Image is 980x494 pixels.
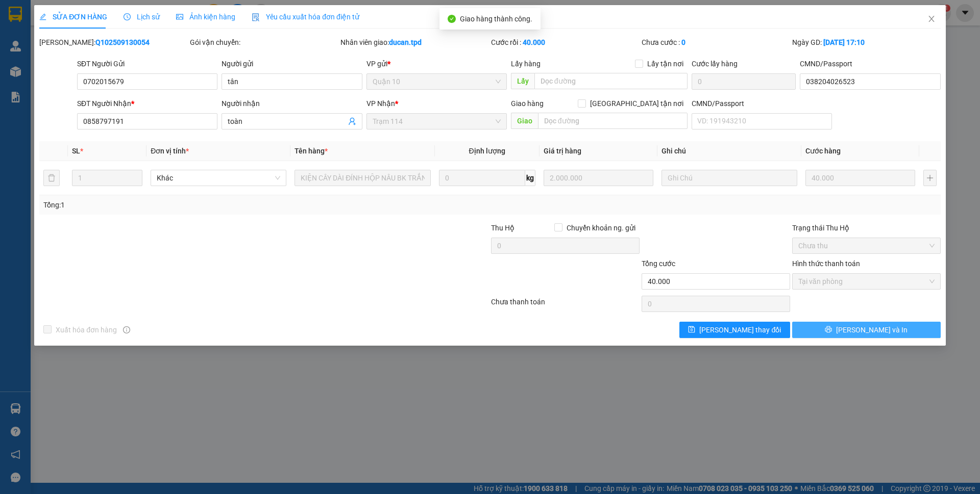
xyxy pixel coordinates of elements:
span: Định lượng [469,147,505,155]
th: Ghi chú [657,141,801,161]
span: ĐQ2509140003 [18,5,69,13]
span: VP Nhận [366,99,395,108]
button: Close [917,5,946,34]
span: [PERSON_NAME] và In [836,324,908,335]
span: SỬA ĐƠN HÀNG [39,13,107,21]
input: 0 [805,170,915,186]
div: [PERSON_NAME]: [39,37,188,48]
button: plus [923,170,937,186]
div: CMND/Passport [692,98,832,109]
strong: VP: SĐT: [25,38,128,46]
input: Dọc đường [538,113,688,129]
span: Khác [157,170,280,186]
input: Cước lấy hàng [692,73,796,90]
span: Lấy [511,73,534,89]
input: VD: Bàn, Ghế [295,170,430,186]
span: Ảnh kiện hàng [176,13,235,21]
span: [PERSON_NAME] thay đổi [699,324,781,335]
span: 08:40 [94,5,112,13]
span: check-circle [448,15,456,23]
b: ducan.tpd [389,38,422,46]
img: icon [252,13,260,21]
span: Giao hàng thành công. [460,15,532,23]
span: Lấy hàng [511,60,541,68]
button: printer[PERSON_NAME] và In [792,322,941,338]
span: Chuyển khoản ng. gửi [562,222,640,233]
b: 0 [681,38,685,46]
span: Thu Hộ [491,224,514,232]
div: Chưa cước : [642,37,790,48]
strong: CTY XE KHÁCH [44,13,110,24]
div: Trạng thái Thu Hộ [792,222,941,233]
span: info-circle [123,326,130,333]
div: Ngày GD: [792,37,941,48]
span: Chưa thu [798,238,935,253]
button: save[PERSON_NAME] thay đổi [679,322,790,338]
label: Cước lấy hàng [692,60,738,68]
span: clock-circle [124,13,131,20]
b: 40.000 [523,38,545,46]
div: Nhân viên giao: [340,37,489,48]
input: 0 [544,170,653,186]
span: edit [39,13,46,20]
span: [GEOGRAPHIC_DATA] tận nơi [586,98,688,109]
span: Tại văn phòng [798,274,935,289]
span: Quận 10 [84,59,121,70]
span: PHIẾU GỬI HÀNG [40,46,115,58]
span: Đơn vị tính [151,147,189,155]
span: Trạm 114 [36,38,67,46]
span: Giao hàng [511,99,544,108]
span: Xuất hóa đơn hàng [52,324,121,335]
div: VP gửi [366,58,507,69]
span: close [927,15,936,23]
div: SĐT Người Nhận [77,98,217,109]
div: Người gửi [222,58,362,69]
strong: THIÊN PHÁT ĐẠT [39,25,113,37]
span: picture [176,13,183,20]
div: Cước rồi : [491,37,640,48]
div: Người nhận [222,98,362,109]
span: SL [72,147,80,155]
input: Ghi Chú [661,170,797,186]
span: Giao [511,113,538,129]
span: Lịch sử [124,13,160,21]
span: Yêu cầu xuất hóa đơn điện tử [252,13,359,21]
span: Lấy tận nơi [643,58,688,69]
div: Gói vận chuyển: [190,37,338,48]
b: Q102509130054 [95,38,150,46]
span: user-add [348,117,356,125]
span: save [688,326,695,334]
input: Dọc đường [534,73,688,89]
span: 02513607707 [83,38,128,46]
span: printer [825,326,832,334]
span: Trạm 114 [373,114,501,129]
div: Tổng: 1 [43,199,378,211]
span: Trạm 114 -> [32,59,121,70]
button: delete [43,170,60,186]
span: kg [525,170,535,186]
div: Chưa thanh toán [490,296,641,314]
span: Quận 10 [373,74,501,89]
span: Giá trị hàng [544,147,581,155]
span: Tên hàng [295,147,328,155]
span: vinh CMND: [23,72,67,80]
span: Cước hàng [805,147,841,155]
div: SĐT Người Gửi [77,58,217,69]
b: [DATE] 17:10 [823,38,865,46]
label: Hình thức thanh toán [792,259,860,268]
span: Tổng cước [642,259,675,268]
span: [DATE] [114,5,135,13]
div: CMND/Passport [800,58,940,69]
strong: N.gửi: [3,72,67,80]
